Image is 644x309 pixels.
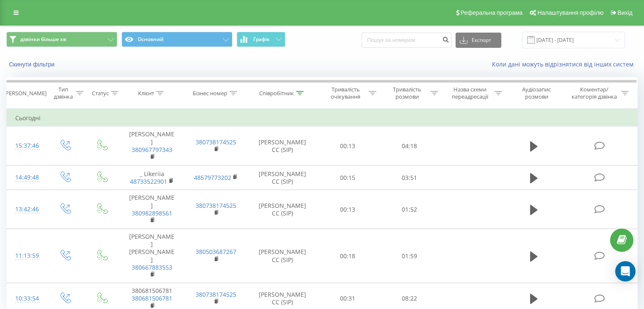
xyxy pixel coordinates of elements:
[120,190,184,229] td: [PERSON_NAME]
[15,169,38,186] div: 14:49:48
[196,201,236,210] a: 380738174525
[120,127,184,166] td: [PERSON_NAME]
[379,127,440,166] td: 04:18
[618,9,633,16] span: Вихід
[132,263,172,271] a: 380667883553
[456,33,501,48] button: Експорт
[193,90,227,97] div: Бізнес номер
[196,138,236,146] a: 380738174525
[317,190,379,229] td: 00:13
[196,248,236,256] a: 380503687267
[317,166,379,190] td: 00:15
[138,90,154,97] div: Клієнт
[325,86,367,100] div: Тривалість очікування
[512,86,561,100] div: Аудіозапис розмови
[379,229,440,283] td: 01:59
[237,32,285,47] button: Графік
[194,174,231,182] a: 48579773202
[253,36,270,42] span: Графік
[132,146,172,154] a: 380967797343
[15,248,38,264] div: 11:13:59
[248,166,317,190] td: [PERSON_NAME] CC (SIP)
[317,229,379,283] td: 00:18
[196,290,236,298] a: 380738174525
[120,166,184,190] td: _ Likeriia
[362,33,451,48] input: Пошук за номером
[461,9,523,16] span: Реферальна програма
[4,90,47,97] div: [PERSON_NAME]
[132,209,172,217] a: 380982898561
[248,127,317,166] td: [PERSON_NAME] CC (SIP)
[120,229,184,283] td: [PERSON_NAME] [PERSON_NAME]
[15,290,38,307] div: 10:33:54
[53,86,73,100] div: Тип дзвінка
[317,127,379,166] td: 00:13
[6,61,59,68] button: Скинути фільтри
[615,261,636,281] div: Open Intercom Messenger
[122,32,232,47] button: Основний
[448,86,492,100] div: Назва схеми переадресації
[130,177,167,185] a: 48733522901
[7,110,638,127] td: Сьогодні
[15,201,38,218] div: 13:42:46
[379,190,440,229] td: 01:52
[259,90,294,97] div: Співробітник
[15,138,38,154] div: 15:37:46
[248,229,317,283] td: [PERSON_NAME] CC (SIP)
[92,90,109,97] div: Статус
[569,86,619,100] div: Коментар/категорія дзвінка
[379,166,440,190] td: 03:51
[132,294,172,302] a: 380681506781
[248,190,317,229] td: [PERSON_NAME] CC (SIP)
[20,36,66,43] span: дзвінки більше хв
[492,60,638,68] a: Коли дані можуть відрізнятися вiд інших систем
[386,86,428,100] div: Тривалість розмови
[6,32,117,47] button: дзвінки більше хв
[537,9,603,16] span: Налаштування профілю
